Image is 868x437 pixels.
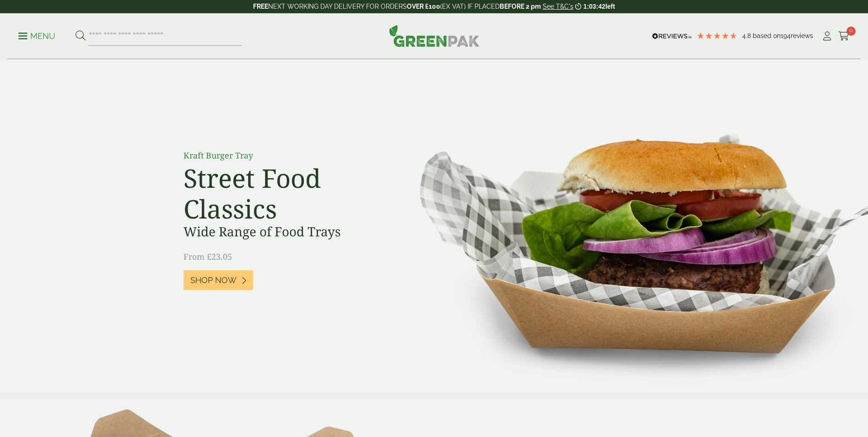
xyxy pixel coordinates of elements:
img: GreenPak Supplies [389,25,480,47]
span: Shop Now [190,275,237,285]
p: Kraft Burger Tray [183,149,389,162]
strong: FREE [253,3,268,10]
p: Menu [18,31,55,42]
span: left [605,3,615,10]
img: Street Food Classics [391,60,868,393]
span: Based on [753,32,781,39]
h3: Wide Range of Food Trays [183,224,389,240]
a: See T&C's [543,3,573,10]
div: 4.78 Stars [696,32,738,40]
i: Cart [838,32,850,41]
strong: BEFORE 2 pm [500,3,541,10]
span: 194 [781,32,791,39]
span: From £23.05 [183,251,232,262]
a: Menu [18,31,55,40]
span: reviews [791,32,813,39]
strong: OVER £100 [407,3,440,10]
img: REVIEWS.io [652,33,692,39]
a: 0 [838,29,850,43]
i: My Account [821,32,833,41]
span: 0 [846,27,856,36]
span: 4.8 [742,32,753,39]
span: 1:03:42 [583,3,605,10]
a: Shop Now [183,270,253,290]
h2: Street Food Classics [183,163,389,224]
